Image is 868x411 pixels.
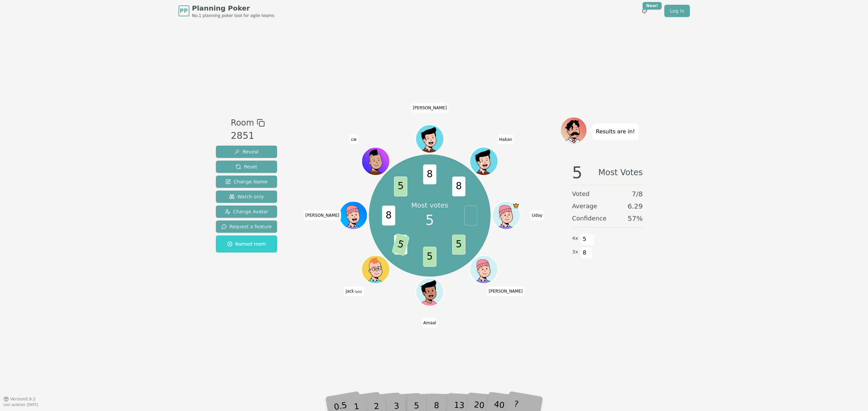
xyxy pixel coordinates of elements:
button: Click to change your avatar [362,256,389,283]
button: Change Avatar [216,205,277,218]
span: Click to change your name [530,211,544,220]
p: Results are in! [596,127,635,136]
span: 5 [392,233,410,256]
div: New! [643,2,662,10]
span: Click to change your name [411,103,448,113]
span: 5 [572,164,583,181]
span: Version 0.9.2 [10,396,36,402]
button: Version0.9.2 [3,396,36,402]
span: Named room [227,241,266,247]
button: Reveal [216,146,277,158]
span: Average [572,201,597,211]
button: Watch only [216,191,277,203]
span: Reset [236,163,257,170]
div: 2851 [231,129,265,143]
span: 3 x [572,248,578,256]
span: Watch only [229,193,264,200]
span: Change Name [225,178,267,185]
span: 5 [394,177,407,197]
span: Voted [572,189,590,199]
span: Confidence [572,214,607,223]
span: 5 [425,210,434,230]
span: Click to change your name [349,135,358,144]
button: Reset [216,161,277,173]
span: 5 [423,247,436,267]
button: Change Name [216,176,277,188]
span: Click to change your name [304,211,341,220]
a: Log in [664,5,690,17]
span: Most Votes [598,164,643,181]
span: Planning Poker [192,3,274,13]
span: Reveal [234,148,258,155]
span: Room [231,117,254,129]
span: Request a feature [221,223,272,230]
span: Click to change your name [497,135,514,144]
span: 6.29 [628,201,643,211]
span: Change Avatar [225,208,268,215]
span: (you) [354,291,362,294]
span: 57 % [628,214,643,223]
span: 7 / 8 [632,189,643,199]
a: PPPlanning PokerNo.1 planning poker tool for agile teams [178,3,274,18]
span: 4 x [572,235,578,242]
span: Uday is the host [512,202,520,209]
span: No.1 planning poker tool for agile teams [192,13,274,18]
button: Request a feature [216,220,277,233]
span: 8 [382,205,395,226]
span: 5 [452,235,465,255]
button: Named room [216,235,277,252]
span: Last updated: [DATE] [3,403,38,407]
span: Click to change your name [344,287,364,296]
span: Click to change your name [422,318,438,328]
span: Click to change your name [487,287,525,296]
span: 8 [423,164,436,184]
span: PP [180,7,188,15]
span: 5 [581,233,589,245]
span: 8 [452,177,465,197]
p: Most votes [411,200,448,210]
button: New! [639,5,651,17]
span: 8 [581,247,589,259]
